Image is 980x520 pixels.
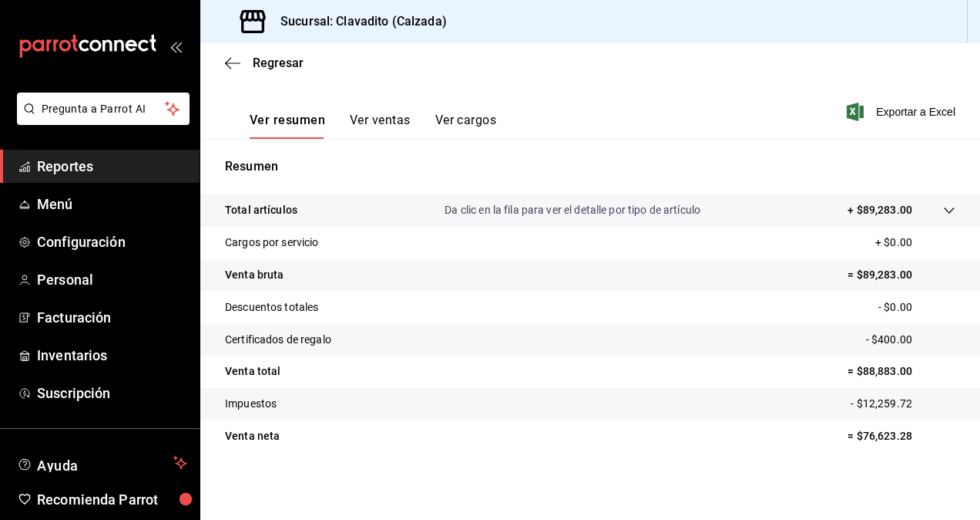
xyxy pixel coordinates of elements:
[37,489,187,510] span: Recomienda Parrot
[225,202,297,218] p: Total artículos
[268,12,447,31] h3: Sucursal: Clavadito (Calzada)
[37,307,187,328] span: Facturación
[225,396,277,412] p: Impuestos
[225,56,304,70] button: Regresar
[169,40,182,52] button: open_drawer_menu
[225,363,280,380] p: Venta total
[11,112,190,128] a: Pregunta a Parrot AI
[847,202,912,218] p: + $89,283.00
[850,103,955,121] button: Exportar a Excel
[225,428,280,444] p: Venta neta
[875,235,955,251] p: + $0.00
[847,363,955,380] p: = $88,883.00
[37,156,187,177] span: Reportes
[37,345,187,366] span: Inventarios
[435,113,497,139] button: Ver cargos
[225,267,284,283] p: Venta bruta
[878,299,955,316] p: - $0.00
[253,56,304,70] span: Regresar
[847,267,955,283] p: = $89,283.00
[250,113,325,139] button: Ver resumen
[37,231,187,252] span: Configuración
[225,299,318,316] p: Descuentos totales
[445,202,700,218] p: Da clic en la fila para ver el detalle por tipo de artículo
[17,93,190,125] button: Pregunta a Parrot AI
[42,101,166,117] span: Pregunta a Parrot AI
[250,113,496,139] div: navigation tabs
[37,454,167,472] span: Ayuda
[37,383,187,404] span: Suscripción
[37,269,187,290] span: Personal
[225,235,319,251] p: Cargos por servicio
[225,157,955,176] p: Resumen
[851,396,955,412] p: - $12,259.72
[350,113,411,139] button: Ver ventas
[37,194,187,214] span: Menú
[225,332,331,348] p: Certificados de regalo
[866,332,955,348] p: - $400.00
[847,428,955,444] p: = $76,623.28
